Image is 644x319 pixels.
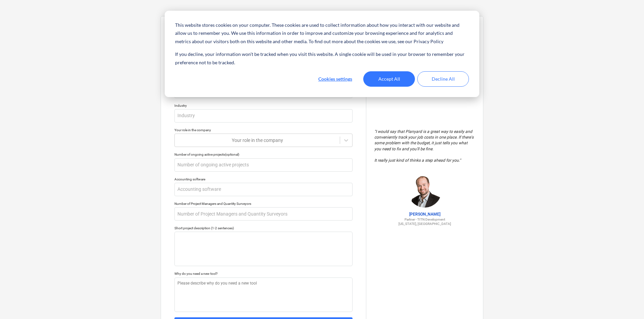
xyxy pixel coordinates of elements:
[174,177,353,181] div: Accounting software
[374,212,475,217] p: [PERSON_NAME]
[174,183,353,196] input: Accounting software
[174,109,353,123] input: Industry
[408,174,441,208] img: Jordan Cohen
[174,202,353,206] div: Number of Project Managers and Quantity Surveyors
[174,128,353,132] div: Your role in the company
[165,11,479,97] div: Cookie banner
[374,217,475,222] p: Partner - TITN Development
[374,222,475,226] p: [US_STATE], [GEOGRAPHIC_DATA]
[363,71,415,87] button: Accept All
[374,129,475,163] p: " I would say that Planyard is a great way to easily and conveniently track your job costs in one...
[175,21,469,46] p: This website stores cookies on your computer. These cookies are used to collect information about...
[174,103,353,108] div: Industry
[309,71,361,87] button: Cookies settings
[174,158,353,172] input: Number of ongoing active projects
[174,207,353,221] input: Number of Project Managers and Quantity Surveyors
[417,71,469,87] button: Decline All
[175,50,469,67] p: If you decline, your information won’t be tracked when you visit this website. A single cookie wi...
[174,271,353,276] div: Why do you need a new tool?
[174,152,353,157] div: Number of ongoing active projects (optional)
[610,287,644,319] iframe: Chat Widget
[174,226,353,230] div: Short project description (1-2 sentences)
